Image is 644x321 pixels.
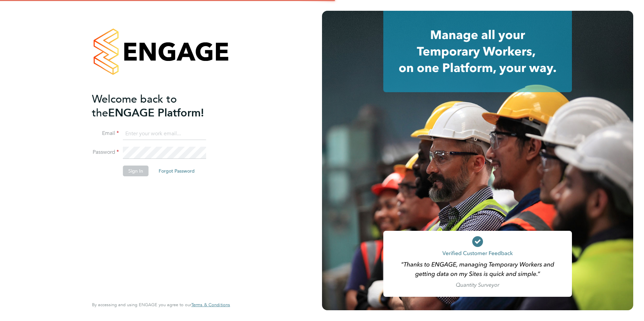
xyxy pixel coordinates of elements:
button: Forgot Password [153,166,200,176]
input: Enter your work email... [123,128,206,140]
span: Terms & Conditions [191,302,230,308]
label: Email [92,130,119,137]
a: Terms & Conditions [191,302,230,308]
span: Welcome back to the [92,93,177,119]
label: Password [92,149,119,156]
span: By accessing and using ENGAGE you agree to our [92,302,230,308]
h2: ENGAGE Platform! [92,92,223,120]
button: Sign In [123,166,149,176]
